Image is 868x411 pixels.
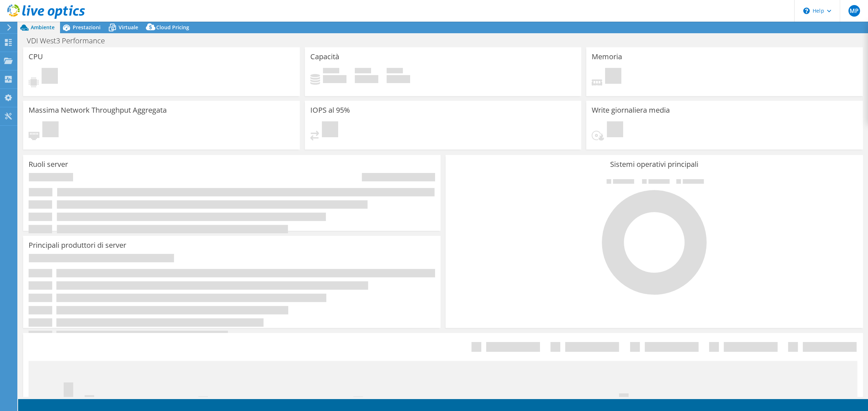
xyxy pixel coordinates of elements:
[592,53,622,61] h3: Memoria
[24,37,116,45] h1: VDI West3 Performance
[592,106,670,114] h3: Write giornaliera media
[387,75,410,83] h4: 0 GiB
[310,106,350,114] h3: IOPS al 95%
[73,24,101,31] span: Prestazioni
[310,53,339,61] h3: Capacità
[323,75,346,83] h4: 0 GiB
[607,121,623,139] span: In sospeso
[119,24,138,31] span: Virtuale
[42,121,59,139] span: In sospeso
[31,24,55,31] span: Ambiente
[29,106,167,114] h3: Massima Network Throughput Aggregata
[323,68,339,75] span: In uso
[322,121,338,139] span: In sospeso
[156,24,189,31] span: Cloud Pricing
[29,241,126,249] h3: Principali produttori di server
[848,5,860,17] span: MP
[355,75,378,83] h4: 0 GiB
[803,8,810,14] svg: \n
[451,160,858,168] h3: Sistemi operativi principali
[387,68,403,75] span: Totale
[42,68,58,86] span: In sospeso
[29,53,43,61] h3: CPU
[605,68,621,86] span: In sospeso
[355,68,371,75] span: Disponibile
[29,160,68,168] h3: Ruoli server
